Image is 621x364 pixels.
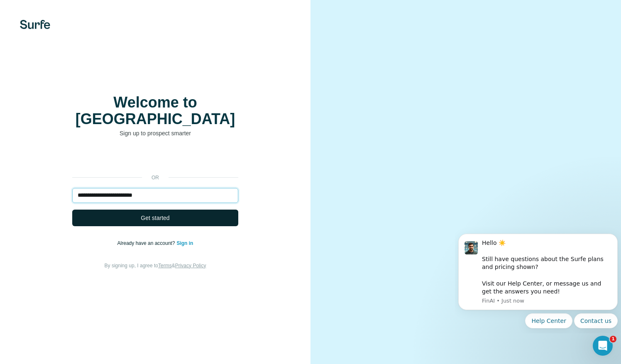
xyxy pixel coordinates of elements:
span: 1 [610,336,616,342]
a: Sign in [176,240,193,246]
p: Sign up to prospect smarter [72,129,238,137]
iframe: Finestra di dialogo Accedi con Google [450,8,613,93]
span: Already have an account? [117,240,177,246]
iframe: Intercom notifications message [455,227,621,333]
a: Privacy Policy [175,263,206,269]
iframe: Pulsante Accedi con Google [68,150,242,168]
h1: Welcome to [GEOGRAPHIC_DATA] [72,94,238,127]
img: Surfe's logo [20,20,50,29]
p: or [142,174,169,181]
iframe: Intercom live chat [593,336,613,356]
button: Get started [72,210,238,226]
span: By signing up, I agree to & [105,263,206,269]
span: Get started [141,214,169,222]
a: Terms [158,263,172,269]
